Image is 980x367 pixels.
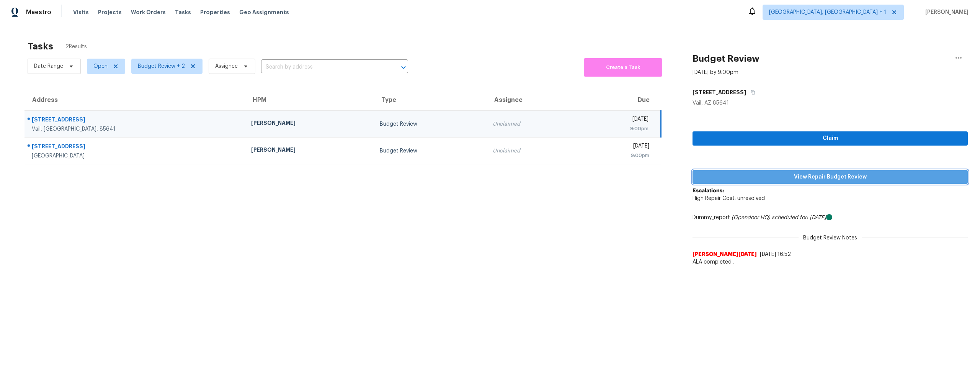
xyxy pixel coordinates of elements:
span: Visits [73,8,89,16]
span: [DATE] 16:52 [760,252,791,257]
th: Address [24,89,245,111]
span: High Repair Cost: unresolved [693,196,765,201]
div: [DATE] [583,142,649,152]
span: Work Orders [131,8,166,16]
span: Properties [200,8,230,16]
span: Open [93,62,108,70]
div: 9:00pm [583,152,649,159]
button: Open [398,62,409,73]
th: Due [577,89,661,111]
div: [PERSON_NAME] [251,146,367,156]
button: View Repair Budget Review [693,170,968,184]
span: ALA completed.. [693,258,968,266]
h2: Tasks [28,43,53,50]
div: [STREET_ADDRESS] [32,143,239,152]
div: [STREET_ADDRESS] [32,116,239,125]
input: Search by address [261,61,387,73]
div: Unclaimed [493,120,571,128]
i: (Opendoor HQ) [732,215,770,220]
div: Budget Review [380,120,480,128]
span: Projects [98,8,122,16]
div: Vail, AZ 85641 [693,99,968,107]
span: Maestro [26,8,51,16]
i: scheduled for: [DATE] [772,215,826,220]
b: Escalations: [693,188,724,193]
span: Claim [699,134,962,143]
span: 2 Results [65,43,87,51]
button: Create a Task [584,58,662,77]
div: 9:00pm [583,125,648,133]
span: Tasks [175,10,191,15]
div: [PERSON_NAME] [251,119,367,129]
span: View Repair Budget Review [699,172,962,182]
span: Budget Review + 2 [138,62,185,70]
button: Copy Address [746,85,756,99]
span: [GEOGRAPHIC_DATA], [GEOGRAPHIC_DATA] + 1 [769,8,886,16]
th: Assignee [487,89,577,111]
div: Vail, [GEOGRAPHIC_DATA], 85641 [32,125,239,133]
span: [PERSON_NAME] [922,8,969,16]
span: Date Range [34,62,63,70]
div: [DATE] by 9:00pm [693,69,738,76]
th: HPM [245,89,374,111]
span: Budget Review Notes [799,234,862,242]
span: Geo Assignments [239,8,289,16]
h2: Budget Review [693,55,759,62]
th: Type [374,89,487,111]
div: Dummy_report [693,214,968,221]
span: Create a Task [588,63,658,72]
span: Assignee [215,62,238,70]
button: Claim [693,131,968,146]
h5: [STREET_ADDRESS] [693,88,746,96]
div: [DATE] [583,115,648,125]
div: [GEOGRAPHIC_DATA] [32,152,239,160]
div: Unclaimed [493,147,571,155]
span: [PERSON_NAME][DATE] [693,251,757,258]
div: Budget Review [380,147,480,155]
